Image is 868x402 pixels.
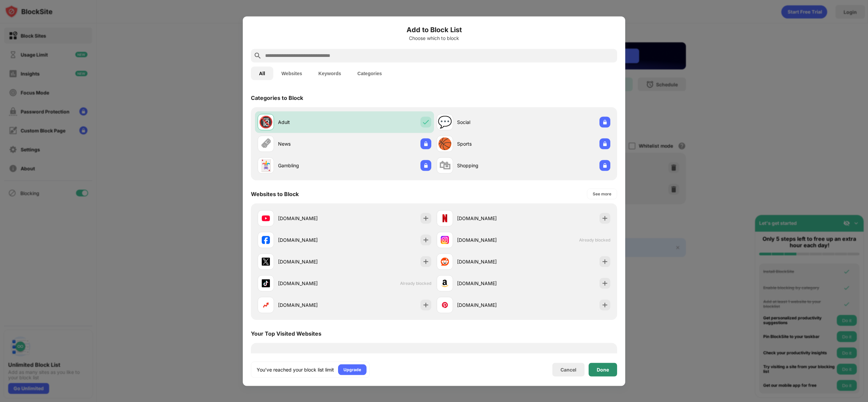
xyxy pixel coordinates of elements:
[278,215,344,222] div: [DOMAIN_NAME]
[441,301,449,309] img: favicons
[251,35,617,41] div: Choose which to block
[254,51,262,60] img: search.svg
[251,66,273,80] button: All
[439,158,451,172] div: 🛍
[251,190,299,197] div: Websites to Block
[349,66,390,80] button: Categories
[441,279,449,287] img: favicons
[257,366,334,373] div: You’ve reached your block list limit
[262,236,270,244] img: favicons
[259,115,273,129] div: 🔞
[310,66,349,80] button: Keywords
[579,237,610,242] span: Already blocked
[441,236,449,244] img: favicons
[262,279,270,287] img: favicons
[262,301,270,309] img: favicons
[251,330,321,337] div: Your Top Visited Websites
[593,190,611,197] div: See more
[278,119,344,126] div: Adult
[278,140,344,147] div: News
[457,236,524,244] div: [DOMAIN_NAME]
[457,140,524,147] div: Sports
[278,280,344,287] div: [DOMAIN_NAME]
[441,257,449,266] img: favicons
[441,214,449,222] img: favicons
[251,24,617,35] h6: Add to Block List
[457,280,524,287] div: [DOMAIN_NAME]
[343,366,361,373] div: Upgrade
[262,214,270,222] img: favicons
[457,258,524,265] div: [DOMAIN_NAME]
[251,94,303,101] div: Categories to Block
[259,158,273,172] div: 🃏
[457,119,524,126] div: Social
[262,257,270,266] img: favicons
[560,367,576,373] div: Cancel
[278,301,344,309] div: [DOMAIN_NAME]
[418,351,450,383] img: personal-suggestions.svg
[260,137,272,151] div: 🗞
[278,258,344,265] div: [DOMAIN_NAME]
[438,137,452,151] div: 🏀
[400,281,431,286] span: Already blocked
[457,215,524,222] div: [DOMAIN_NAME]
[278,236,344,244] div: [DOMAIN_NAME]
[597,367,609,372] div: Done
[457,301,524,309] div: [DOMAIN_NAME]
[438,115,452,129] div: 💬
[273,66,310,80] button: Websites
[457,162,524,169] div: Shopping
[278,162,344,169] div: Gambling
